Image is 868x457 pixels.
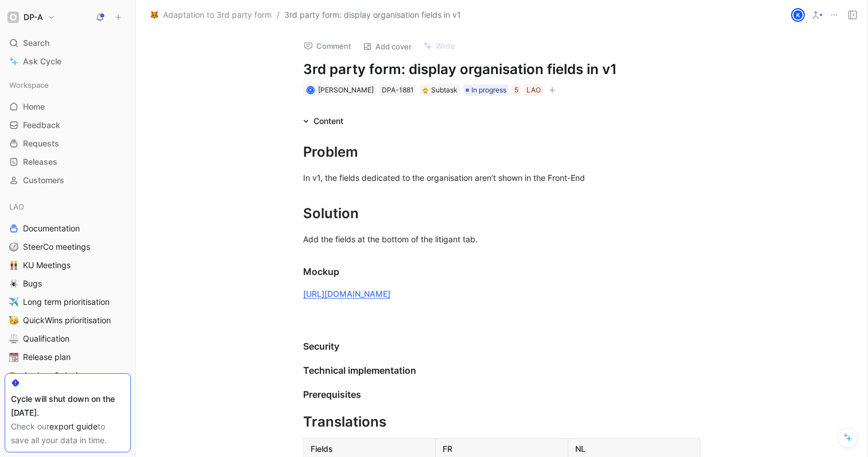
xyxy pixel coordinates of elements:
a: Documentation [5,220,131,237]
span: Feedback [23,119,60,131]
button: ⚖️ [7,332,21,346]
a: 🥳QuickWins prioritisation [5,312,131,329]
button: 📆 [7,350,21,364]
span: KU Meetings [23,260,71,271]
span: QuickWins prioritisation [23,315,111,326]
button: 👬 [7,258,21,272]
div: In v1, the fields dedicated to the organisation aren’t shown in the Front-End [303,172,700,184]
span: Long term prioritisation [23,296,110,308]
div: Content [299,114,348,128]
img: 🥳 [9,316,18,325]
div: Mockup [303,265,700,278]
div: Fields [311,443,428,455]
a: export guide [49,421,98,431]
div: LAO [5,198,131,215]
div: Content [313,114,343,128]
h1: 3rd party form: display organisation fields in v1 [303,60,700,79]
button: DP-ADP-A [5,9,58,25]
div: Search [5,34,131,52]
span: Release plan [23,351,71,363]
div: LAODocumentation🧭SteerCo meetings👬KU Meetings🕷️Bugs✈️Long term prioritisation🥳QuickWins prioritis... [5,198,131,384]
img: 🕷️ [9,279,18,288]
button: Comment [299,38,356,54]
div: Translations [303,412,700,432]
img: 👬 [9,261,18,270]
div: DPA-1881 [382,84,414,96]
div: Prerequisites [303,388,700,401]
span: Search [23,36,49,50]
div: Solution [303,203,700,224]
span: Home [23,101,45,113]
div: NL [575,443,693,455]
a: 📆Release plan [5,348,131,366]
a: [URL][DOMAIN_NAME] [303,289,390,299]
span: Requests [23,138,59,149]
button: Write [418,38,460,54]
div: K [792,9,804,21]
span: [PERSON_NAME] [318,86,374,94]
div: Check our to save all your data in time. [11,420,125,447]
span: Documentation [23,223,80,234]
div: Problem [303,142,700,162]
a: ✈️Long term prioritisation [5,293,131,311]
span: Customers [23,175,64,186]
button: 🥳 [7,313,21,327]
div: Cycle will shut down on the [DATE]. [11,392,125,420]
span: Bugs [23,278,42,289]
img: 🧭 [9,242,18,251]
div: Add the fields at the bottom of the litigant tab. [303,233,700,245]
div: LAO [526,84,541,96]
a: 🎨Analyse & design [5,367,131,384]
div: 🐥Subtask [420,84,460,96]
div: K [307,87,313,93]
div: In progress [463,84,509,96]
span: 3rd party form: display organisation fields in v1 [284,8,461,22]
a: Customers [5,172,131,189]
div: Subtask [422,84,458,96]
div: Workspace [5,76,131,94]
div: FR [443,443,560,455]
a: 🧭SteerCo meetings [5,238,131,255]
img: 🐥 [422,87,429,94]
button: ✈️ [7,295,21,309]
div: 5 [514,84,518,96]
span: / [277,8,280,22]
a: 👬KU Meetings [5,257,131,274]
button: 🧭 [7,240,21,254]
span: Workspace [9,79,49,91]
a: Home [5,98,131,115]
span: SteerCo meetings [23,241,90,253]
span: Ask Cycle [23,55,61,68]
div: Technical implementation [303,363,700,377]
button: 🕷️ [7,277,21,291]
a: Ask Cycle [5,53,131,70]
img: 🦊 [150,11,158,19]
span: Write [436,41,455,51]
img: DP-A [7,11,19,23]
a: Feedback [5,117,131,134]
div: Security [303,339,700,353]
a: Requests [5,135,131,152]
img: 📆 [9,353,18,362]
button: Add cover [358,38,417,55]
a: 🕷️Bugs [5,275,131,292]
button: 🦊Adaptation to 3rd party form [148,8,274,22]
span: In progress [471,84,506,96]
img: ✈️ [9,297,18,307]
img: 🎨 [9,371,18,380]
button: 🎨 [7,369,21,382]
h1: DP-A [24,12,43,22]
a: Releases [5,153,131,171]
span: Qualification [23,333,69,344]
span: LAO [9,201,24,212]
span: Releases [23,156,57,168]
img: ⚖️ [9,334,18,343]
a: ⚖️Qualification [5,330,131,347]
span: Adaptation to 3rd party form [163,8,272,22]
span: Analyse & design [23,370,87,381]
